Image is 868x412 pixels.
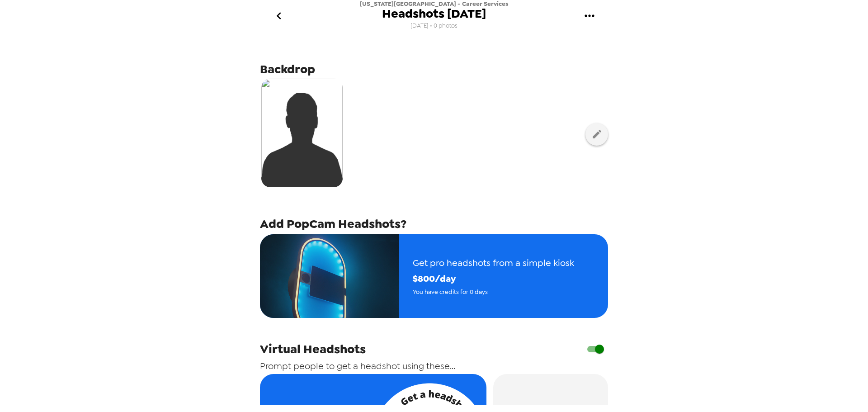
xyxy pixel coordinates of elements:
span: Backdrop [260,61,315,77]
span: [DATE] • 0 photos [410,20,458,32]
span: Virtual Headshots [260,341,366,357]
span: You have credits for 0 days [413,287,574,297]
button: gallery menu [575,1,604,31]
img: silhouette [261,79,343,187]
button: Get pro headshots from a simple kiosk$800/dayYou have credits for 0 days [260,234,608,318]
span: Get pro headshots from a simple kiosk [413,255,574,271]
img: popcam example [260,234,399,318]
span: Add PopCam Headshots? [260,216,406,232]
span: Prompt people to get a headshot using these... [260,360,455,372]
span: Headshots [DATE] [382,8,486,20]
button: go back [264,1,293,31]
span: $ 800 /day [413,271,574,287]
